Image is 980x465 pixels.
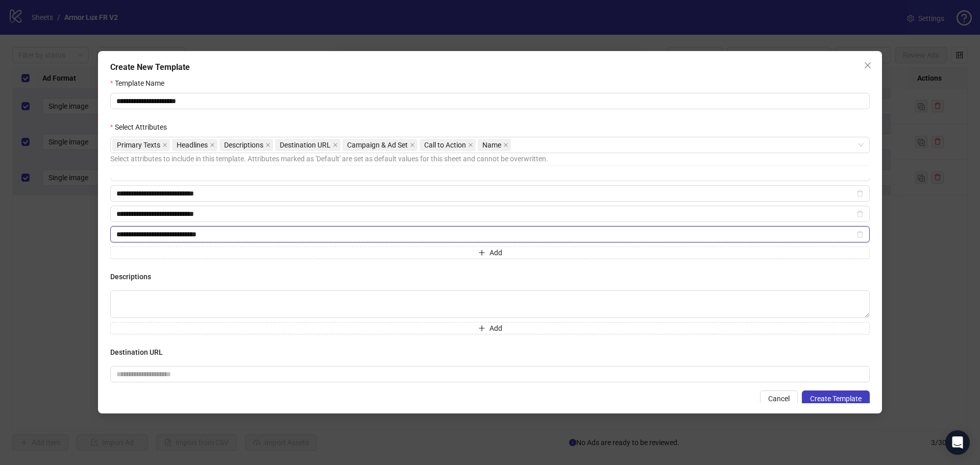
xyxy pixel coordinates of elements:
[856,210,864,217] span: delete
[110,271,870,282] h4: Descriptions
[864,61,872,69] span: close
[410,142,415,148] span: close
[110,61,870,74] div: Create New Template
[945,430,970,455] div: Open Intercom Messenger
[802,390,870,407] button: Create Template
[478,139,511,151] span: Name
[280,139,331,151] span: Destination URL
[265,142,271,148] span: close
[110,93,870,109] input: Template Name
[478,325,485,332] span: plus
[162,142,167,148] span: close
[468,142,473,148] span: close
[768,395,790,403] span: Cancel
[110,322,870,334] button: Add
[177,139,208,151] span: Headlines
[856,190,864,197] span: delete
[420,139,476,151] span: Call to Action
[219,139,273,151] span: Descriptions
[110,347,870,358] h4: Destination URL
[482,139,501,151] span: Name
[860,57,876,74] button: Close
[478,249,485,256] span: plus
[347,139,408,151] span: Campaign & Ad Set
[110,78,171,89] label: Template Name
[489,324,502,332] span: Add
[810,395,862,403] span: Create Template
[110,121,174,133] label: Select Attributes
[110,153,870,164] div: Select attributes to include in this template. Attributes marked as 'Default' are set as default ...
[503,142,508,148] span: close
[342,139,418,151] span: Campaign & Ad Set
[275,139,340,151] span: Destination URL
[224,139,263,151] span: Descriptions
[172,139,217,151] span: Headlines
[112,139,170,151] span: Primary Texts
[210,142,215,148] span: close
[424,139,466,151] span: Call to Action
[117,139,160,151] span: Primary Texts
[333,142,338,148] span: close
[856,231,864,238] span: delete
[760,390,798,407] button: Cancel
[110,247,870,259] button: Add
[489,249,502,257] span: Add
